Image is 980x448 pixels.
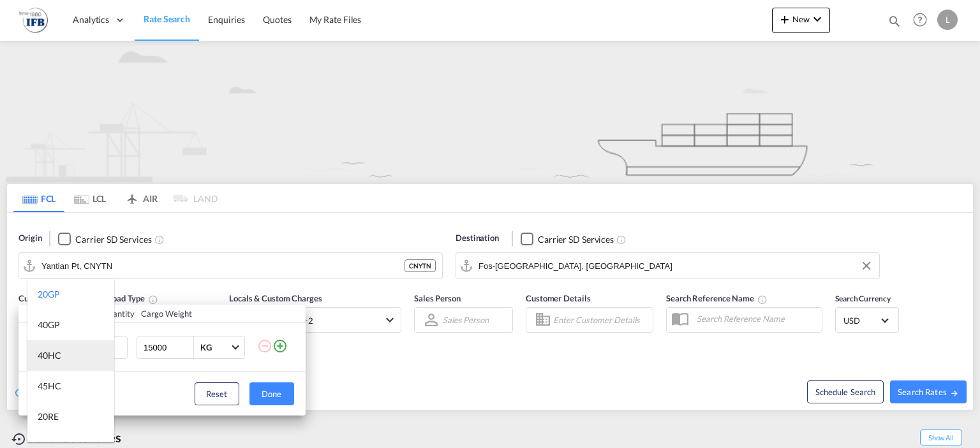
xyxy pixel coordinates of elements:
[38,380,61,393] div: 45HC
[38,410,59,423] div: 20RE
[38,319,60,331] div: 40GP
[38,349,61,362] div: 40HC
[38,288,60,301] div: 20GP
